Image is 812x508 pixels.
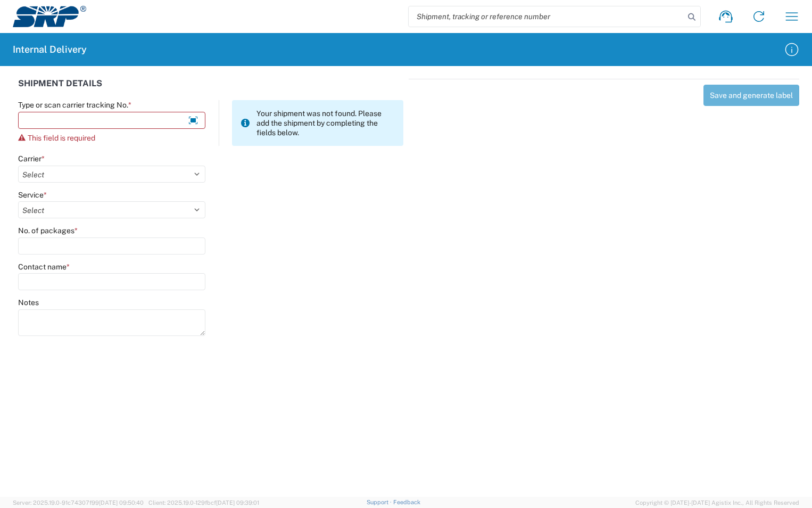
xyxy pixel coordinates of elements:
span: Client: 2025.19.0-129fbcf [148,499,259,506]
h2: Internal Delivery [13,43,87,56]
span: [DATE] 09:39:01 [216,499,259,506]
img: srp [13,6,86,27]
div: SHIPMENT DETAILS [18,79,403,100]
label: Carrier [18,154,45,163]
label: Contact name [18,262,70,272]
span: Server: 2025.19.0-91c74307f99 [13,499,144,506]
a: Support [367,499,393,505]
span: [DATE] 09:50:40 [99,499,144,506]
span: This field is required [28,134,95,142]
label: No. of packages [18,226,78,235]
span: Your shipment was not found. Please add the shipment by completing the fields below. [256,109,395,137]
label: Type or scan carrier tracking No. [18,100,131,110]
span: Copyright © [DATE]-[DATE] Agistix Inc., All Rights Reserved [635,498,799,507]
input: Shipment, tracking or reference number [409,6,684,27]
label: Notes [18,298,39,307]
label: Service [18,190,47,200]
a: Feedback [393,499,420,505]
